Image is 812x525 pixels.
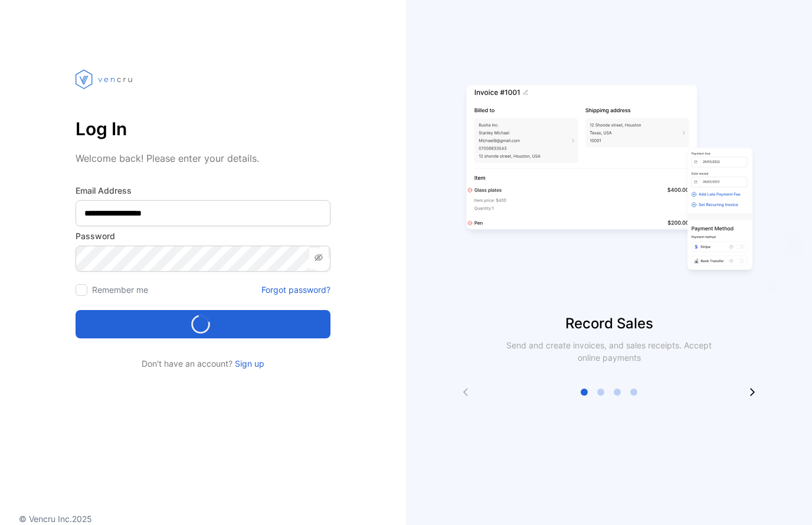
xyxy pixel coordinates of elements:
label: Password [76,230,330,242]
p: Welcome back! Please enter your details. [76,151,330,165]
p: Don't have an account? [76,357,330,370]
a: Forgot password? [261,283,330,296]
label: Email Address [76,184,330,197]
img: slider image [461,47,757,313]
p: Record Sales [406,313,812,334]
p: Log In [76,115,330,143]
p: Send and create invoices, and sales receipts. Accept online payments [496,339,722,364]
a: Sign up [233,358,264,369]
img: vencru logo [76,47,135,111]
label: Remember me [92,285,148,295]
